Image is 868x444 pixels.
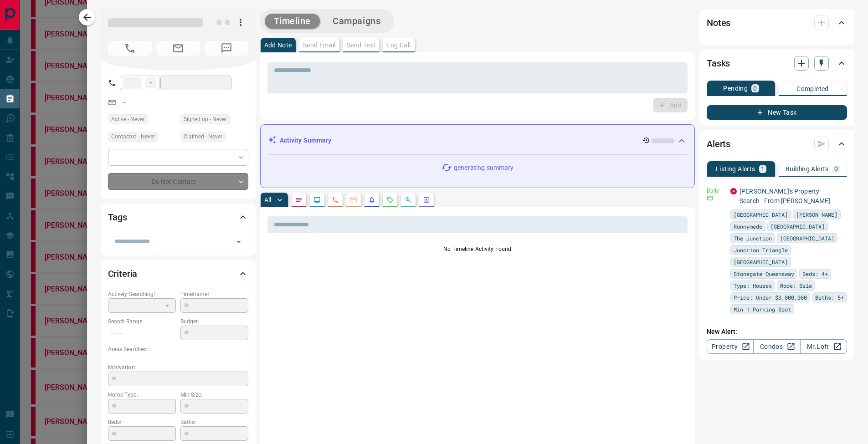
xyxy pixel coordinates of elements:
[834,166,838,172] p: 0
[180,290,248,298] p: Timeframe:
[111,115,144,124] span: Active - Never
[770,222,825,231] span: [GEOGRAPHIC_DATA]
[108,206,248,228] div: Tags
[108,266,138,281] h2: Criteria
[108,363,248,372] p: Motivation:
[423,196,430,204] svg: Agent Actions
[707,15,730,30] h2: Notes
[108,263,248,285] div: Criteria
[796,86,829,92] p: Completed
[796,210,837,219] span: [PERSON_NAME]
[205,41,248,56] span: No Number
[707,105,847,120] button: New Task
[730,188,737,194] div: property.ca
[265,14,320,29] button: Timeline
[707,137,730,151] h2: Alerts
[734,305,791,314] span: Min 1 Parking Spot
[454,163,514,173] p: generating summary
[802,269,828,278] span: Beds: 4+
[800,339,847,354] a: Mr.Loft
[734,293,807,302] span: Price: Under $3,000,000
[108,290,176,298] p: Actively Searching:
[108,41,152,56] span: No Number
[786,166,829,172] p: Building Alerts
[707,133,847,155] div: Alerts
[734,210,788,219] span: [GEOGRAPHIC_DATA]
[734,281,772,290] span: Type: Houses
[707,52,847,74] div: Tasks
[734,234,772,243] span: The Junction
[386,196,394,204] svg: Requests
[313,196,321,204] svg: Lead Browsing Activity
[280,136,332,145] p: Activity Summary
[184,132,222,141] span: Claimed - Never
[707,327,847,337] p: New Alert:
[368,196,375,204] svg: Listing Alerts
[264,42,292,48] p: Add Note
[108,317,176,326] p: Search Range:
[267,245,688,253] p: No Timeline Activity Found
[232,235,245,248] button: Open
[734,222,762,231] span: Runnymede
[734,245,788,255] span: Junction Triangle
[111,132,155,141] span: Contacted - Never
[180,418,248,426] p: Baths:
[268,132,688,149] div: Activity Summary
[815,293,844,302] span: Baths: 5+
[707,12,847,34] div: Notes
[753,339,800,354] a: Condos
[108,210,127,225] h2: Tags
[350,196,357,204] svg: Emails
[761,166,765,172] p: 1
[184,115,226,124] span: Signed up - Never
[405,196,412,204] svg: Opportunities
[707,195,713,201] svg: Email
[180,317,248,326] p: Budget:
[156,41,200,56] span: No Email
[716,166,755,172] p: Listing Alerts
[108,391,176,399] p: Home Type:
[123,98,126,106] a: --
[723,85,748,92] p: Pending
[180,391,248,399] p: Min Size:
[780,234,834,243] span: [GEOGRAPHIC_DATA]
[108,173,248,190] div: Do Not Contact
[734,269,794,278] span: Stonegate Queensway
[780,281,812,290] span: Mode: Sale
[108,326,176,341] p: -- - --
[740,188,831,204] a: [PERSON_NAME]'s Property Search - From [PERSON_NAME]
[264,197,272,203] p: All
[108,418,176,426] p: Beds:
[295,196,303,204] svg: Notes
[734,257,788,266] span: [GEOGRAPHIC_DATA]
[108,345,248,353] p: Areas Searched:
[707,339,754,354] a: Property
[707,187,725,195] p: Daily
[332,196,339,204] svg: Calls
[324,14,390,29] button: Campaigns
[753,85,757,92] p: 0
[707,56,730,71] h2: Tasks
